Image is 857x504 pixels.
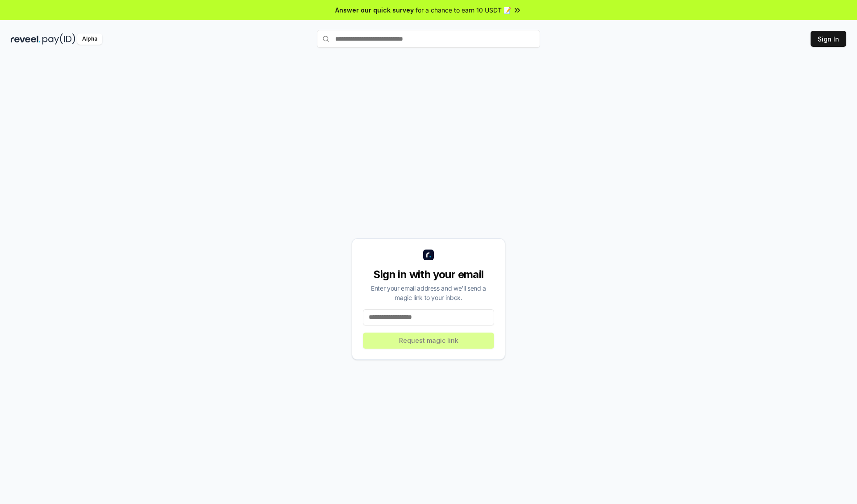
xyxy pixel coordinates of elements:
img: reveel_dark [11,33,41,45]
div: Sign in with your email [363,267,494,282]
img: logo_small [423,250,434,260]
div: Enter your email address and we’ll send a magic link to your inbox. [363,283,494,302]
button: Sign In [811,31,846,47]
span: for a chance to earn 10 USDT 📝 [416,5,511,15]
div: Alpha [77,33,102,45]
span: Answer our quick survey [335,5,414,15]
img: pay_id [42,33,75,45]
